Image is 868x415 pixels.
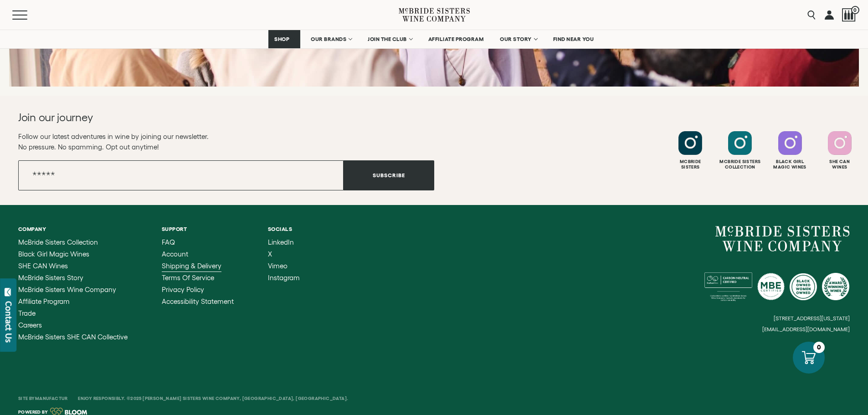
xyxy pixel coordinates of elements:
[274,36,290,42] span: SHOP
[12,10,45,20] button: Mobile Menu Trigger
[18,297,70,305] span: Affiliate Program
[268,30,300,48] a: SHOP
[162,286,204,293] span: Privacy Policy
[268,238,294,246] span: LinkedIn
[162,298,234,305] a: Accessibility Statement
[311,36,346,42] span: OUR BRANDS
[162,251,234,258] a: Account
[18,262,68,270] span: SHE CAN Wines
[18,250,89,258] span: Black Girl Magic Wines
[162,262,221,270] span: Shipping & Delivery
[268,274,300,282] span: Instagram
[774,315,850,321] small: [STREET_ADDRESS][US_STATE]
[18,396,69,401] span: Site By
[268,262,300,270] a: Vimeo
[494,30,543,48] a: OUR STORY
[78,396,348,401] span: Enjoy Responsibly. ©2025 [PERSON_NAME] Sisters Wine Company, [GEOGRAPHIC_DATA], [GEOGRAPHIC_DATA].
[162,274,214,282] span: Terms of Service
[268,239,300,246] a: LinkedIn
[716,159,764,170] div: Mcbride Sisters Collection
[162,274,234,282] a: Terms of Service
[268,262,288,270] span: Vimeo
[18,110,392,125] h2: Join our journey
[268,251,300,258] a: X
[18,274,128,282] a: McBride Sisters Story
[18,239,128,246] a: McBride Sisters Collection
[18,131,434,152] p: Follow our latest adventures in wine by joining our newsletter. No pressure. No spamming. Opt out...
[18,274,83,282] span: McBride Sisters Story
[766,159,814,170] div: Black Girl Magic Wines
[18,410,48,415] span: Powered by
[428,36,484,42] span: AFFILIATE PROGRAM
[162,238,175,246] span: FAQ
[851,6,859,14] span: 0
[716,131,764,170] a: Follow McBride Sisters Collection on Instagram Mcbride SistersCollection
[162,286,234,293] a: Privacy Policy
[162,250,188,258] span: Account
[553,36,594,42] span: FIND NEAR YOU
[18,238,98,246] span: McBride Sisters Collection
[18,322,128,329] a: Careers
[162,262,234,270] a: Shipping & Delivery
[18,298,128,305] a: Affiliate Program
[547,30,600,48] a: FIND NEAR YOU
[18,286,128,293] a: McBride Sisters Wine Company
[18,160,344,190] input: Email
[500,36,532,42] span: OUR STORY
[422,30,490,48] a: AFFILIATE PROGRAM
[18,309,36,317] span: Trade
[667,159,714,170] div: Mcbride Sisters
[715,226,850,251] a: McBride Sisters Wine Company
[766,131,814,170] a: Follow Black Girl Magic Wines on Instagram Black GirlMagic Wines
[667,131,714,170] a: Follow McBride Sisters on Instagram McbrideSisters
[362,30,418,48] a: JOIN THE CLUB
[35,396,68,401] a: Manufactur
[268,250,272,258] span: X
[305,30,357,48] a: OUR BRANDS
[18,262,128,270] a: SHE CAN Wines
[344,160,434,190] button: Subscribe
[813,342,825,353] div: 0
[4,301,13,343] div: Contact Us
[18,251,128,258] a: Black Girl Magic Wines
[816,159,863,170] div: She Can Wines
[368,36,407,42] span: JOIN THE CLUB
[162,297,234,305] span: Accessibility Statement
[18,286,116,293] span: McBride Sisters Wine Company
[762,326,850,333] small: [EMAIL_ADDRESS][DOMAIN_NAME]
[18,321,42,329] span: Careers
[268,274,300,282] a: Instagram
[816,131,863,170] a: Follow SHE CAN Wines on Instagram She CanWines
[18,333,128,341] a: McBride Sisters SHE CAN Collective
[18,310,128,317] a: Trade
[162,239,234,246] a: FAQ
